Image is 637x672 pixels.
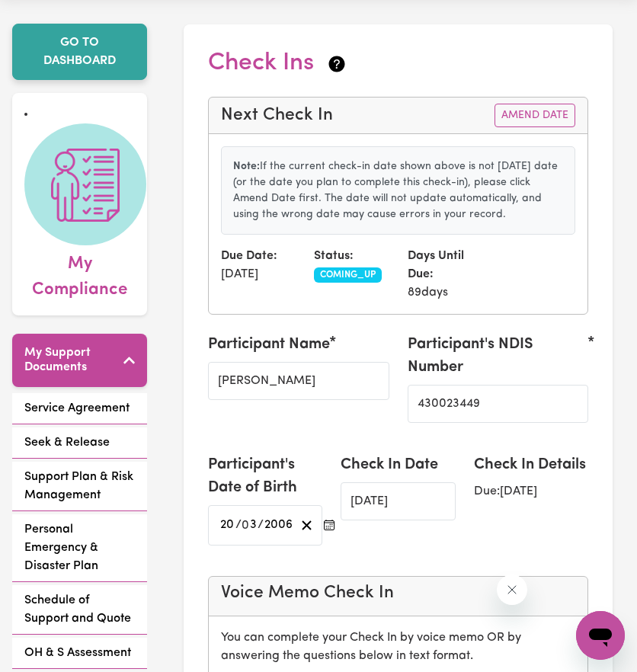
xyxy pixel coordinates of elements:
span: 0 [242,519,249,531]
label: Participant's NDIS Number [408,333,589,379]
div: Due: [DATE] [474,482,588,501]
div: [DATE] [212,247,305,302]
input: -- [219,515,235,536]
label: Check In Date [341,453,438,476]
label: Participant Name [208,333,330,356]
a: My Compliance [24,123,135,302]
span: My Compliance [24,245,135,302]
input: ---- [264,515,293,536]
strong: Days Until Due: [408,250,464,280]
span: Seek & Release [24,434,110,452]
a: Support Plan & Risk Management [12,462,147,511]
h2: Check Ins [208,49,347,78]
span: Personal Emergency & Disaster Plan [24,520,135,575]
strong: Note: [233,161,260,172]
h5: My Support Documents [24,346,123,375]
input: -- [242,515,258,536]
span: OH & S Assessment [24,644,131,662]
iframe: Button to launch messaging window [576,611,625,660]
h4: Voice Memo Check In [221,583,575,603]
a: Seek & Release [12,427,147,459]
p: If the current check-in date shown above is not [DATE] date (or the date you plan to complete thi... [233,158,563,222]
span: / [235,518,242,532]
label: Check In Details [474,453,586,476]
p: You can complete your Check In by voice memo OR by answering the questions below in text format. [221,629,575,665]
label: Participant's Date of Birth [208,453,322,499]
iframe: Close message [497,574,527,605]
span: Support Plan & Risk Management [24,468,135,504]
span: Need any help? [9,11,92,23]
a: Personal Emergency & Disaster Plan [12,514,147,582]
span: Schedule of Support and Quote [24,591,135,628]
button: Amend Date [495,104,575,127]
button: My Support Documents [12,334,147,387]
a: Schedule of Support and Quote [12,585,147,635]
a: OH & S Assessment [12,638,147,669]
span: COMING_UP [314,267,382,283]
div: 89 days [399,247,491,302]
a: GO TO DASHBOARD [12,24,147,80]
span: Service Agreement [24,399,130,418]
span: / [258,518,264,532]
strong: Due Date: [221,250,277,262]
h4: Next Check In [221,105,333,126]
strong: Status: [314,250,354,262]
a: Service Agreement [12,393,147,424]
